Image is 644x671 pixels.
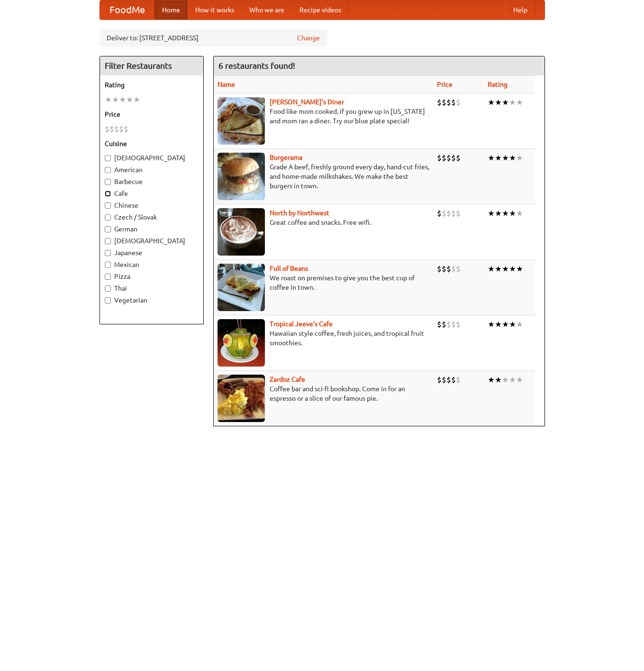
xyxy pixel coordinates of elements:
[456,375,461,385] li: $
[105,80,199,90] h5: Rating
[242,0,292,19] a: Who we are
[506,0,535,19] a: Help
[105,189,199,198] label: Cafe
[442,97,446,108] li: $
[451,153,456,163] li: $
[502,264,509,274] li: ★
[100,29,327,46] div: Deliver to: [STREET_ADDRESS]
[502,375,509,385] li: ★
[270,98,344,106] a: [PERSON_NAME]'s Diner
[516,153,523,163] li: ★
[133,94,140,105] li: ★
[516,97,523,108] li: ★
[488,97,495,108] li: ★
[442,375,446,385] li: $
[114,124,119,134] li: $
[105,214,111,221] input: Czech / Slovak
[292,0,349,19] a: Recipe videos
[516,375,523,385] li: ★
[509,97,516,108] li: ★
[105,179,111,185] input: Barbecue
[119,94,126,105] li: ★
[105,191,111,197] input: Cafe
[105,212,199,222] label: Czech / Slovak
[488,264,495,274] li: ★
[437,208,442,219] li: $
[218,61,295,70] ng-pluralize: 6 restaurants found!
[218,208,265,256] img: north.jpg
[437,153,442,163] li: $
[456,264,461,274] li: $
[105,250,111,256] input: Japanese
[105,295,199,305] label: Vegetarian
[488,375,495,385] li: ★
[105,226,111,232] input: German
[105,274,111,280] input: Pizza
[446,264,451,274] li: $
[495,153,502,163] li: ★
[437,97,442,108] li: $
[105,284,199,293] label: Thai
[502,319,509,330] li: ★
[488,319,495,330] li: ★
[456,97,461,108] li: $
[105,94,112,105] li: ★
[105,238,111,244] input: [DEMOGRAPHIC_DATA]
[100,0,154,19] a: FoodMe
[451,319,456,330] li: $
[495,97,502,108] li: ★
[437,375,442,385] li: $
[442,153,446,163] li: $
[112,94,119,105] li: ★
[105,110,199,119] h5: Price
[297,33,320,43] a: Change
[218,384,429,403] p: Coffee bar and sci-fi bookshop. Come in for an espresso or a slice of our famous pie.
[105,285,111,292] input: Thai
[105,177,199,186] label: Barbecue
[270,320,333,328] a: Tropical Jeeve's Cafe
[437,264,442,274] li: $
[446,208,451,219] li: $
[105,248,199,257] label: Japanese
[105,124,109,134] li: $
[509,375,516,385] li: ★
[218,319,265,367] img: jeeves.jpg
[270,154,302,161] a: Burgerama
[105,297,111,303] input: Vegetarian
[509,264,516,274] li: ★
[451,97,456,108] li: $
[451,264,456,274] li: $
[218,273,429,292] p: We roast on premises to give you the best cup of coffee in town.
[456,208,461,219] li: $
[502,97,509,108] li: ★
[154,0,188,19] a: Home
[105,201,199,210] label: Chinese
[109,124,114,134] li: $
[119,124,124,134] li: $
[446,319,451,330] li: $
[446,375,451,385] li: $
[495,208,502,219] li: ★
[218,375,265,422] img: zardoz.jpg
[218,264,265,311] img: beans.jpg
[451,208,456,219] li: $
[446,97,451,108] li: $
[218,218,429,227] p: Great coffee and snacks. Free wifi.
[218,162,429,191] p: Grade A beef, freshly ground every day, hand-cut fries, and home-made milkshakes. We make the bes...
[218,107,429,126] p: Food like mom cooked, if you grew up in [US_STATE] and mom ran a diner. Try our blue plate special!
[516,208,523,219] li: ★
[218,81,235,88] a: Name
[270,209,329,217] b: North by Northwest
[509,153,516,163] li: ★
[442,264,446,274] li: $
[509,319,516,330] li: ★
[270,376,305,383] a: Zardoz Cafe
[502,208,509,219] li: ★
[188,0,242,19] a: How it works
[516,319,523,330] li: ★
[105,224,199,234] label: German
[451,375,456,385] li: $
[105,272,199,281] label: Pizza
